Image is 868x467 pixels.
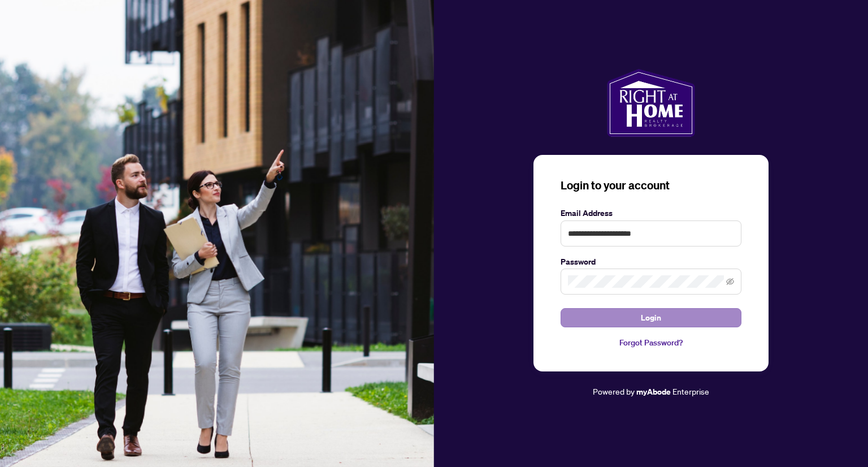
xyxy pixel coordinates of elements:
[561,178,741,193] h3: Login to your account
[561,336,741,349] a: Forgot Password?
[561,308,741,327] button: Login
[641,309,661,327] span: Login
[561,256,741,268] label: Password
[726,278,734,286] span: eye-invisible
[607,69,695,137] img: ma-logo
[561,207,741,219] label: Email Address
[636,386,671,398] a: myAbode
[672,386,709,396] span: Enterprise
[593,386,635,396] span: Powered by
